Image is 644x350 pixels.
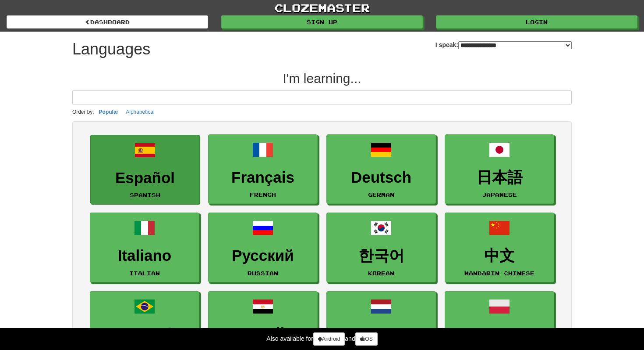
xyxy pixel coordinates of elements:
[449,169,549,186] h3: 日本語
[445,134,554,204] a: 日本語Japanese
[95,170,195,187] h3: Español
[464,270,534,276] small: Mandarin Chinese
[213,169,313,186] h3: Français
[458,41,572,49] select: I speak:
[449,247,549,264] h3: 中文
[72,40,150,58] h1: Languages
[96,107,121,117] button: Popular
[368,191,394,198] small: German
[123,107,157,117] button: Alphabetical
[72,71,572,86] h2: I'm learning...
[331,326,431,343] h3: Nederlands
[313,332,345,346] a: Android
[208,134,318,204] a: FrançaisFrench
[129,270,160,276] small: Italian
[95,326,195,343] h3: Português
[72,109,94,115] small: Order by:
[449,326,549,343] h3: Polski
[250,191,276,198] small: French
[7,15,208,29] a: dashboard
[213,326,313,343] h3: العربية
[436,15,637,29] a: Login
[221,15,423,29] a: Sign up
[482,191,517,198] small: Japanese
[90,135,200,205] a: EspañolSpanish
[208,213,318,282] a: РусскийRussian
[95,247,195,264] h3: Italiano
[331,169,431,186] h3: Deutsch
[368,270,394,276] small: Korean
[213,247,313,264] h3: Русский
[326,213,436,282] a: 한국어Korean
[355,332,378,346] a: iOS
[435,40,572,49] label: I speak:
[248,270,278,276] small: Russian
[326,134,436,204] a: DeutschGerman
[90,213,199,282] a: ItalianoItalian
[130,192,160,198] small: Spanish
[445,213,554,282] a: 中文Mandarin Chinese
[331,247,431,264] h3: 한국어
